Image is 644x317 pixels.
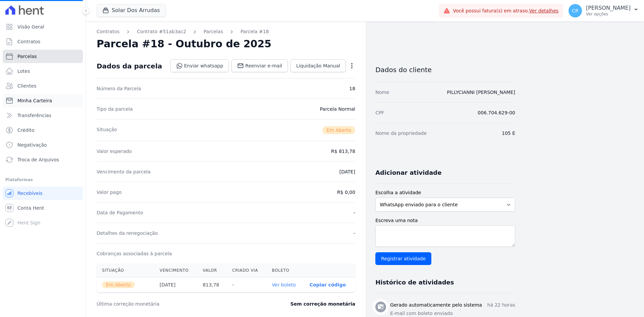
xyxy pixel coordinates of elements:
[3,138,83,152] a: Negativação
[453,7,558,14] span: Você possui fatura(s) em atraso.
[390,302,482,309] h3: Gerado automaticamente pelo sistema
[375,169,441,177] h3: Adicionar atividade
[97,168,151,175] dt: Vencimento da parcela
[170,59,229,72] a: Enviar whatsapp
[240,28,269,35] a: Parcela #18
[375,278,454,286] h3: Histórico de atividades
[586,5,631,11] p: [PERSON_NAME]
[17,38,40,45] span: Contratos
[375,109,384,116] dt: CPF
[97,209,143,216] dt: Data de Pagamento
[3,123,83,137] a: Crédito
[3,20,83,34] a: Visão Geral
[375,89,389,96] dt: Nome
[310,282,346,287] button: Copiar código
[339,168,355,175] dd: [DATE]
[17,205,44,211] span: Conta Hent
[354,230,355,236] dd: -
[97,106,133,112] dt: Tipo da parcela
[245,62,282,69] span: Reenviar e-mail
[586,11,631,17] p: Ver opções
[447,90,515,95] a: PILLYCIANNI [PERSON_NAME]
[296,62,340,69] span: Liquidação Manual
[272,282,296,287] a: Ver boleto
[97,28,355,35] nav: Breadcrumb
[154,277,198,293] th: [DATE]
[97,85,141,92] dt: Número da Parcela
[17,190,43,197] span: Recebíveis
[17,97,52,104] span: Minha Carteira
[197,277,227,293] th: 813,78
[137,28,186,35] a: Contrato #51ab3ac2
[563,1,644,20] button: CR [PERSON_NAME] Ver opções
[17,142,47,148] span: Negativação
[102,281,135,288] span: Em Aberto
[97,126,117,134] dt: Situação
[204,28,223,35] a: Parcelas
[375,66,515,74] h3: Dados do cliente
[3,50,83,63] a: Parcelas
[375,252,431,265] input: Registrar atividade
[97,148,132,155] dt: Valor esperado
[97,230,158,236] dt: Detalhes da renegociação
[5,176,80,184] div: Plataformas
[3,79,83,93] a: Clientes
[322,126,355,134] span: Em Aberto
[227,264,266,277] th: Criado via
[375,189,515,196] label: Escolha a atividade
[290,301,355,307] dd: Sem correção monetária
[487,302,515,309] p: há 22 horas
[17,23,44,30] span: Visão Geral
[97,4,166,17] button: Solar Dos Arrudas
[320,106,355,112] dd: Parcela Normal
[337,189,355,196] dd: R$ 0,00
[529,8,559,13] a: Ver detalhes
[97,28,119,35] a: Contratos
[3,64,83,78] a: Lotes
[97,62,162,70] div: Dados da parcela
[17,156,59,163] span: Troca de Arquivos
[97,301,250,307] dt: Última correção monetária
[3,109,83,122] a: Transferências
[17,112,51,119] span: Transferências
[349,85,355,92] dd: 18
[97,38,271,50] h2: Parcela #18 - Outubro de 2025
[3,201,83,215] a: Conta Hent
[3,35,83,48] a: Contratos
[231,59,288,72] a: Reenviar e-mail
[478,109,515,116] dd: 006.704.629-00
[354,209,355,216] dd: -
[97,250,172,257] dt: Cobranças associadas à parcela
[17,83,36,89] span: Clientes
[375,130,427,137] dt: Nome da propriedade
[3,187,83,200] a: Recebíveis
[17,127,35,134] span: Crédito
[572,8,579,13] span: CR
[17,68,30,74] span: Lotes
[154,264,198,277] th: Vencimento
[97,264,154,277] th: Situação
[331,148,355,155] dd: R$ 813,78
[97,189,122,196] dt: Valor pago
[502,130,515,137] dd: 105 E
[390,310,515,317] p: E-mail com boleto enviado
[3,153,83,166] a: Troca de Arquivos
[197,264,227,277] th: Valor
[267,264,304,277] th: Boleto
[375,217,515,224] label: Escreva uma nota
[17,53,37,60] span: Parcelas
[290,59,346,72] a: Liquidação Manual
[3,94,83,107] a: Minha Carteira
[227,277,266,293] th: -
